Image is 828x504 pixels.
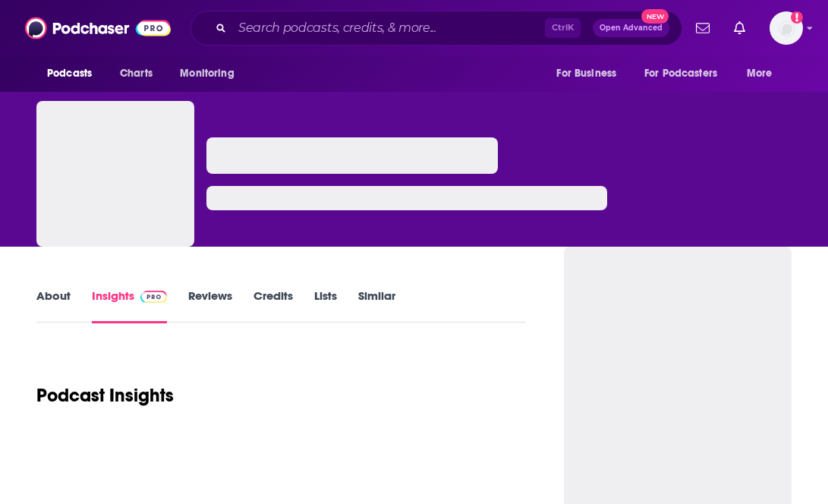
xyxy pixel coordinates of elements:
span: More [747,63,773,84]
button: open menu [736,59,792,88]
span: Ctrl K [545,18,581,38]
a: Show notifications dropdown [728,15,751,41]
a: Credits [253,288,293,323]
img: Podchaser - Follow, Share and Rate Podcasts [25,14,171,43]
span: For Business [556,63,616,84]
button: open menu [36,59,112,88]
a: Charts [110,59,162,88]
button: Open AdvancedNew [593,19,669,37]
span: Logged in as AlexMerceron [770,11,803,45]
h1: Podcast Insights [36,384,174,407]
svg: Add a profile image [791,11,803,24]
a: Show notifications dropdown [690,15,716,41]
span: For Podcasters [644,63,717,84]
img: Podchaser Pro [140,291,167,303]
a: Lists [314,288,337,323]
span: New [641,9,669,24]
span: Podcasts [47,63,92,84]
span: Open Advanced [600,24,663,32]
input: Search podcasts, credits, & more... [232,16,545,40]
span: Charts [120,63,153,84]
a: Reviews [188,288,232,323]
button: open menu [546,59,635,88]
a: InsightsPodchaser Pro [92,288,167,323]
button: Show profile menu [770,11,803,45]
button: open menu [169,59,253,88]
a: About [36,288,71,323]
div: Search podcasts, credits, & more... [190,11,682,46]
span: Monitoring [180,63,234,84]
img: User Profile [770,11,803,45]
a: Similar [358,288,395,323]
button: open menu [634,59,739,88]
